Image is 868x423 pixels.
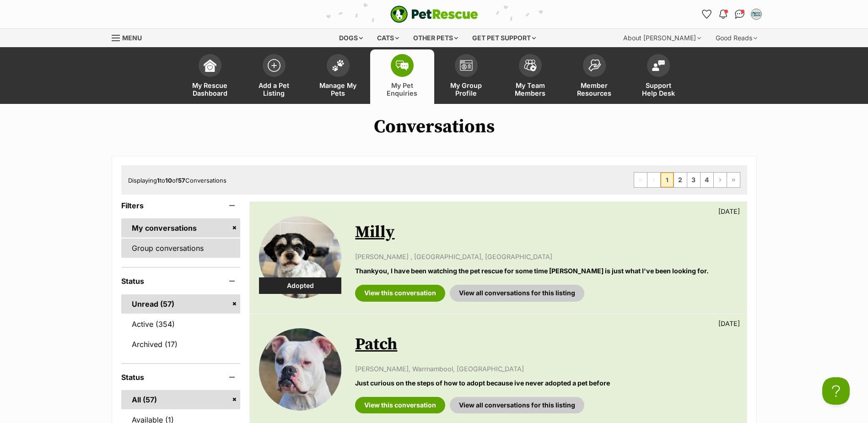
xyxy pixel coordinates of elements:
a: My Pet Enquiries [370,49,434,104]
a: View this conversation [355,397,445,413]
a: Unread (57) [121,294,241,314]
img: logo-e224e6f780fb5917bec1dbf3a21bbac754714ae5b6737aabdf751b685950b380.svg [390,5,478,23]
img: team-members-icon-5396bd8760b3fe7c0b43da4ab00e1e3bb1a5d9ba89233759b79545d2d3fc5d0d.svg [524,60,537,71]
a: All (57) [121,390,241,409]
div: Good Reads [709,29,764,47]
img: pet-enquiries-icon-7e3ad2cf08bfb03b45e93fb7055b45f3efa6380592205ae92323e6603595dc1f.svg [396,60,409,70]
p: [PERSON_NAME] , [GEOGRAPHIC_DATA], [GEOGRAPHIC_DATA] [355,252,737,261]
span: Displaying to of Conversations [128,177,226,184]
a: Patch [355,334,397,355]
strong: 1 [157,177,160,184]
strong: 10 [165,177,172,184]
span: Page 1 [661,173,674,187]
img: manage-my-pets-icon-02211641906a0b7f246fdf0571729dbe1e7629f14944591b6c1af311fb30b64b.svg [332,60,345,71]
span: My Group Profile [446,81,487,97]
a: View all conversations for this listing [450,285,584,301]
a: Page 4 [701,173,713,187]
a: Group conversations [121,239,241,258]
header: Filters [121,201,241,210]
a: My Rescue Dashboard [178,49,242,104]
a: Menu [112,29,148,45]
div: About [PERSON_NAME] [617,29,707,47]
p: Thankyou, I have been watching the pet rescue for some time [PERSON_NAME] is just what I've been ... [355,266,737,276]
header: Status [121,373,241,381]
span: My Team Members [510,81,551,97]
a: Last page [727,173,740,187]
a: PetRescue [390,5,478,23]
a: Manage My Pets [306,49,370,104]
p: [PERSON_NAME], Warrnambool, [GEOGRAPHIC_DATA] [355,364,737,374]
a: Favourites [700,7,714,22]
p: Just curious on the steps of how to adopt because ive never adopted a pet before [355,378,737,388]
span: Manage My Pets [318,81,359,97]
span: Menu [122,34,142,42]
img: group-profile-icon-3fa3cf56718a62981997c0bc7e787c4b2cf8bcc04b72c1350f741eb67cf2f40e.svg [460,60,473,71]
a: My Group Profile [434,49,498,104]
nav: Pagination [634,172,740,188]
a: Milly [355,222,394,243]
button: My account [749,7,764,22]
span: First page [634,173,647,187]
strong: 57 [178,177,185,184]
span: Member Resources [574,81,615,97]
a: Next page [714,173,727,187]
img: member-resources-icon-8e73f808a243e03378d46382f2149f9095a855e16c252ad45f914b54edf8863c.svg [588,59,601,71]
ul: Account quick links [700,7,764,22]
img: Matisse profile pic [752,10,761,19]
img: dashboard-icon-eb2f2d2d3e046f16d808141f083e7271f6b2e854fb5c12c21221c1fb7104beca.svg [204,59,216,72]
a: Page 2 [674,173,687,187]
a: Archived (17) [121,335,241,354]
div: Cats [371,29,405,47]
a: Member Resources [562,49,626,104]
span: My Pet Enquiries [382,81,423,97]
div: Dogs [333,29,369,47]
img: chat-41dd97257d64d25036548639549fe6c8038ab92f7586957e7f3b1b290dea8141.svg [735,10,744,19]
a: Support Help Desk [626,49,690,104]
span: My Rescue Dashboard [189,81,231,97]
a: Conversations [733,7,747,22]
span: Support Help Desk [638,81,679,97]
button: Notifications [716,7,731,22]
img: Milly [259,216,341,298]
a: View all conversations for this listing [450,397,584,413]
p: [DATE] [718,206,740,216]
span: Previous page [647,173,660,187]
a: Add a Pet Listing [242,49,306,104]
a: Page 3 [687,173,700,187]
a: My conversations [121,218,241,238]
iframe: Help Scout Beacon - Open [822,377,850,405]
div: Other pets [407,29,464,47]
div: Get pet support [466,29,542,47]
img: Patch [259,328,341,411]
div: Adopted [259,277,341,294]
img: notifications-46538b983faf8c2785f20acdc204bb7945ddae34d4c08c2a6579f10ce5e182be.svg [719,10,727,19]
header: Status [121,277,241,285]
img: help-desk-icon-fdf02630f3aa405de69fd3d07c3f3aa587a6932b1a1747fa1d2bba05be0121f9.svg [652,60,665,71]
span: Add a Pet Listing [253,81,295,97]
p: [DATE] [718,319,740,328]
img: add-pet-listing-icon-0afa8454b4691262ce3f59096e99ab1cd57d4a30225e0717b998d2c9b9846f56.svg [268,59,280,72]
a: My Team Members [498,49,562,104]
a: Active (354) [121,315,241,334]
a: View this conversation [355,285,445,301]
